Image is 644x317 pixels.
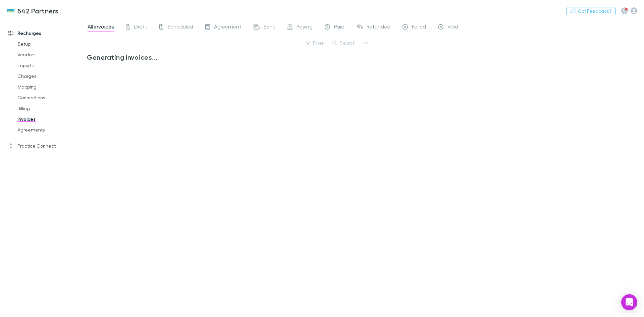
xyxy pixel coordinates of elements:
a: Invoices [11,114,91,124]
a: Practice Connect [1,141,91,151]
a: 542 Partners [3,3,63,19]
span: Void [447,23,458,32]
a: Recharges [1,28,91,39]
span: Scheduled [167,23,193,32]
span: Draft [134,23,147,32]
a: Billing [11,103,91,114]
a: Imports [11,60,91,71]
a: Setup [11,39,91,49]
span: Paid [334,23,344,32]
a: Mapping [11,82,91,92]
span: Paying [297,23,313,32]
span: Agreement [214,23,241,32]
a: Connections [11,92,91,103]
a: Charges [11,71,91,82]
img: 542 Partners's Logo [7,7,15,15]
span: Sent [264,23,275,32]
a: Agreements [11,124,91,135]
span: Failed [412,23,426,32]
button: Got Feedback? [566,7,616,15]
button: Filter [302,39,328,47]
button: Search [329,39,360,47]
h3: 542 Partners [17,7,59,15]
h3: Generating invoices... [87,53,365,61]
span: All invoices [88,23,114,32]
span: Refunded [367,23,390,32]
a: Vendors [11,49,91,60]
div: Open Intercom Messenger [621,294,637,310]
